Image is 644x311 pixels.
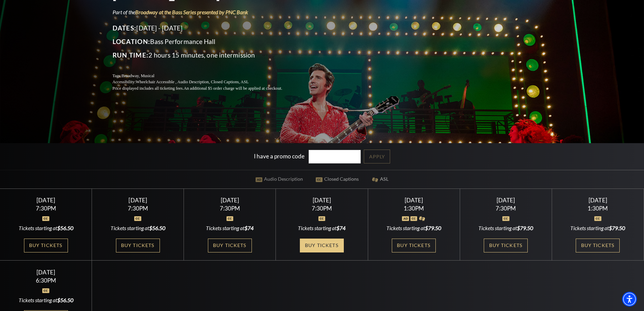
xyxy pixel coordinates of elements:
[113,38,150,45] span: Location:
[192,224,268,232] div: Tickets starting at
[100,205,176,211] div: 7:30PM
[300,239,344,252] a: Buy Tickets
[116,239,160,252] a: Buy Tickets
[192,205,268,211] div: 7:30PM
[208,239,252,252] a: Buy Tickets
[425,225,441,231] span: $79.50
[468,224,544,232] div: Tickets starting at
[8,277,84,283] div: 6:30PM
[560,205,636,211] div: 1:30PM
[113,79,299,85] p: Accessibility:
[8,296,84,304] div: Tickets starting at
[113,85,299,92] p: Price displayed includes all ticketing fees.
[57,297,73,303] span: $56.50
[100,197,176,204] div: [DATE]
[284,224,360,232] div: Tickets starting at
[113,23,299,34] p: [DATE] - [DATE]
[254,152,305,159] label: I have a promo code
[113,24,137,32] span: Dates:
[113,50,299,61] p: 2 hours 15 minutes, one intermission
[336,225,345,231] span: $74
[468,205,544,211] div: 7:30PM
[392,239,436,252] a: Buy Tickets
[8,197,84,204] div: [DATE]
[57,225,73,231] span: $56.50
[244,225,254,231] span: $74
[622,292,637,307] div: Accessibility Menu
[8,269,84,276] div: [DATE]
[113,51,149,59] span: Run Time:
[284,197,360,204] div: [DATE]
[376,205,452,211] div: 1:30PM
[121,73,154,78] span: Broadway, Musical
[517,225,533,231] span: $79.50
[24,239,68,252] a: Buy Tickets
[8,205,84,211] div: 7:30PM
[376,224,452,232] div: Tickets starting at
[284,205,360,211] div: 7:30PM
[8,224,84,232] div: Tickets starting at
[135,9,248,15] a: Broadway at the Bass Series presented by PNC Bank - open in a new tab
[560,197,636,204] div: [DATE]
[113,36,299,47] p: Bass Performance Hall
[184,86,282,91] span: An additional $5 order charge will be applied at checkout.
[468,197,544,204] div: [DATE]
[149,225,165,231] span: $56.50
[113,8,299,16] p: Part of the
[576,239,620,252] a: Buy Tickets
[609,225,625,231] span: $79.50
[136,80,248,84] span: Wheelchair Accessible , Audio Description, Closed Captions, ASL
[484,239,528,252] a: Buy Tickets
[560,224,636,232] div: Tickets starting at
[192,197,268,204] div: [DATE]
[376,197,452,204] div: [DATE]
[113,73,299,79] p: Tags:
[100,224,176,232] div: Tickets starting at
